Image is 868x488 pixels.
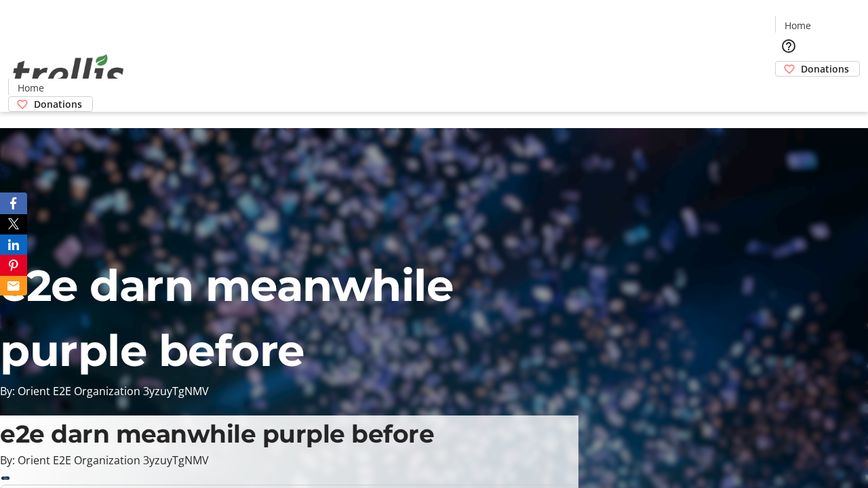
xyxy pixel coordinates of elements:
[801,62,849,76] span: Donations
[775,33,802,60] button: Help
[34,97,82,111] span: Donations
[776,18,819,33] a: Home
[8,96,93,112] a: Donations
[18,81,44,95] span: Home
[8,39,129,107] img: Orient E2E Organization 3yzuyTgNMV's Logo
[775,77,802,104] button: Cart
[775,61,860,77] a: Donations
[9,81,52,95] a: Home
[785,18,811,33] span: Home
